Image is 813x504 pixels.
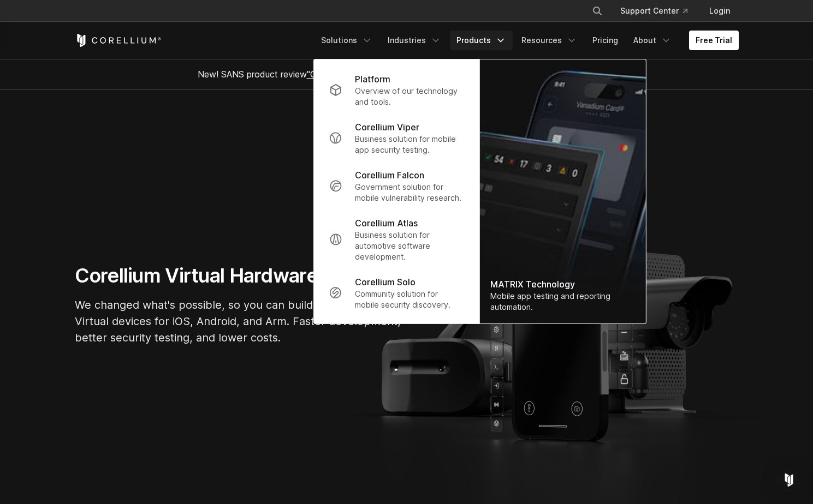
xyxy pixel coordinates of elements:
[479,59,645,323] a: MATRIX Technology Mobile app testing and reporting automation.
[586,31,625,50] a: Pricing
[355,275,416,289] p: Corellium Solo
[320,66,472,114] a: Platform Overview of our technology and tools.
[355,182,464,203] p: Government solution for mobile vulnerability research.
[588,1,607,21] button: Search
[75,263,402,288] h1: Corellium Virtual Hardware
[355,73,390,86] p: Platform
[355,134,464,155] p: Business solution for mobile app security testing.
[314,31,739,50] div: Navigation Menu
[627,31,678,50] a: About
[490,291,634,313] div: Mobile app testing and reporting automation.
[355,217,418,230] p: Corellium Atlas
[355,169,424,182] p: Corellium Falcon
[579,1,739,21] div: Navigation Menu
[75,34,162,47] a: Corellium Home
[381,31,448,50] a: Industries
[450,31,513,50] a: Products
[320,210,472,269] a: Corellium Atlas Business solution for automotive software development.
[355,86,464,107] p: Overview of our technology and tools.
[320,269,472,317] a: Corellium Solo Community solution for mobile security discovery.
[479,59,645,323] img: Matrix_WebNav_1x
[355,121,419,134] p: Corellium Viper
[198,69,616,80] span: New! SANS product review now available.
[355,230,464,262] p: Business solution for automotive software development.
[75,297,402,346] p: We changed what's possible, so you can build what's next. Virtual devices for iOS, Android, and A...
[776,467,802,493] div: Open Intercom Messenger
[307,69,559,80] a: "Collaborative Mobile App Security Development and Analysis"
[490,278,634,291] div: MATRIX Technology
[320,114,472,162] a: Corellium Viper Business solution for mobile app security testing.
[612,1,696,21] a: Support Center
[701,1,739,21] a: Login
[515,31,584,50] a: Resources
[320,162,472,210] a: Corellium Falcon Government solution for mobile vulnerability research.
[355,289,464,310] p: Community solution for mobile security discovery.
[689,31,739,50] a: Free Trial
[314,31,379,50] a: Solutions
